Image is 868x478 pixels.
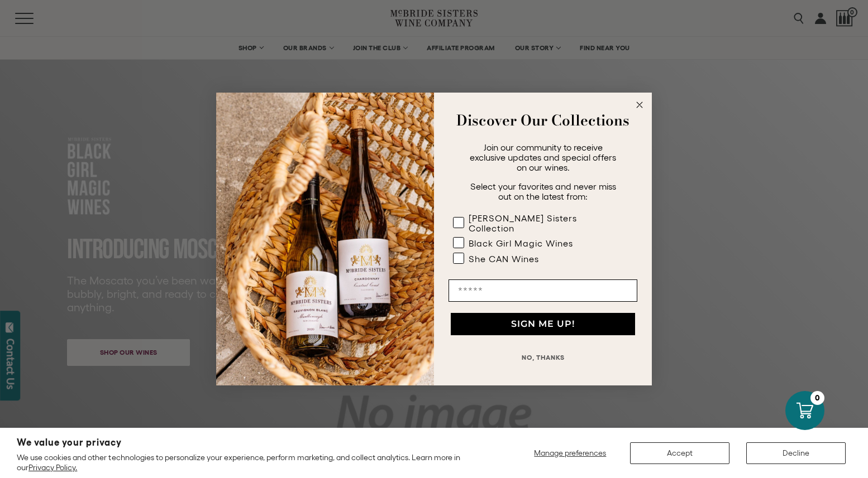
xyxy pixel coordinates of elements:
p: We use cookies and other technologies to personalize your experience, perform marketing, and coll... [17,452,485,472]
input: Email [449,279,637,302]
div: Black Girl Magic Wines [469,238,573,248]
button: Manage preferences [527,442,613,464]
button: Accept [630,442,729,464]
img: 42653730-7e35-4af7-a99d-12bf478283cf.jpeg [216,93,434,385]
span: Select your favorites and never miss out on the latest from: [470,181,616,201]
a: Privacy Policy. [28,463,77,472]
strong: Discover Our Collections [456,109,629,131]
h2: We value your privacy [17,438,485,447]
div: 0 [810,391,824,405]
button: Decline [746,442,846,464]
button: Close dialog [633,98,646,112]
div: She CAN Wines [469,254,539,264]
div: [PERSON_NAME] Sisters Collection [469,213,615,233]
span: Join our community to receive exclusive updates and special offers on our wines. [470,142,616,172]
button: SIGN ME UP! [451,313,635,335]
button: NO, THANKS [449,346,637,369]
span: Manage preferences [534,448,606,457]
